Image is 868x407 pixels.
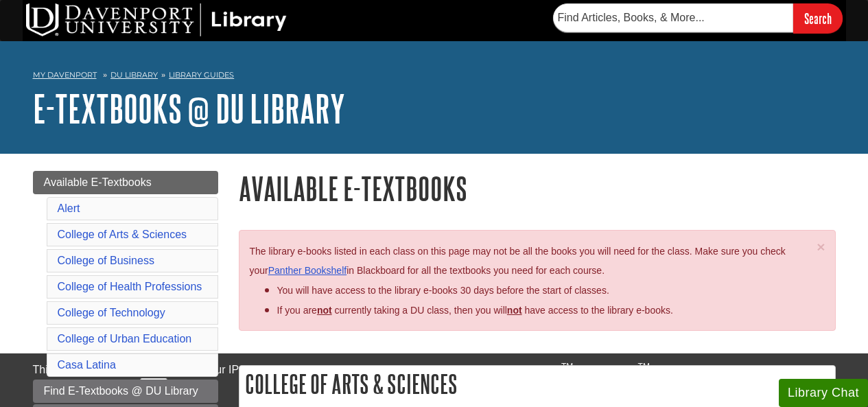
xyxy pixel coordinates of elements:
a: E-Textbooks @ DU Library [33,87,345,130]
a: College of Arts & Sciences [58,229,187,240]
a: Panther Bookshelf [268,265,347,276]
img: DU Library [26,3,287,36]
a: College of Technology [58,307,165,318]
a: DU Library [110,70,158,80]
h1: Available E-Textbooks [239,171,836,206]
span: You will have access to the library e-books 30 days before the start of classes. [277,285,609,296]
a: Casa Latina [58,359,116,371]
a: Library Guides [169,70,234,80]
h2: College of Arts & Sciences [239,366,835,402]
span: Available E-Textbooks [44,176,152,188]
button: Library Chat [779,379,868,407]
a: College of Business [58,255,154,266]
button: Close [817,240,825,254]
nav: breadcrumb [33,66,836,88]
span: Find E-Textbooks @ DU Library [44,385,198,397]
input: Find Articles, Books, & More... [553,3,793,32]
input: Search [793,3,843,33]
u: not [507,305,522,316]
a: My Davenport [33,69,97,81]
span: The library e-books listed in each class on this page may not be all the books you will need for ... [250,246,786,277]
a: Find E-Textbooks @ DU Library [33,380,218,403]
a: College of Urban Education [58,333,192,345]
a: College of Health Professions [58,281,202,292]
span: × [817,239,825,255]
span: If you are currently taking a DU class, then you will have access to the library e-books. [277,305,673,316]
a: Available E-Textbooks [33,171,218,194]
form: Searches DU Library's articles, books, and more [553,3,843,33]
strong: not [317,305,332,316]
a: Alert [58,202,80,214]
